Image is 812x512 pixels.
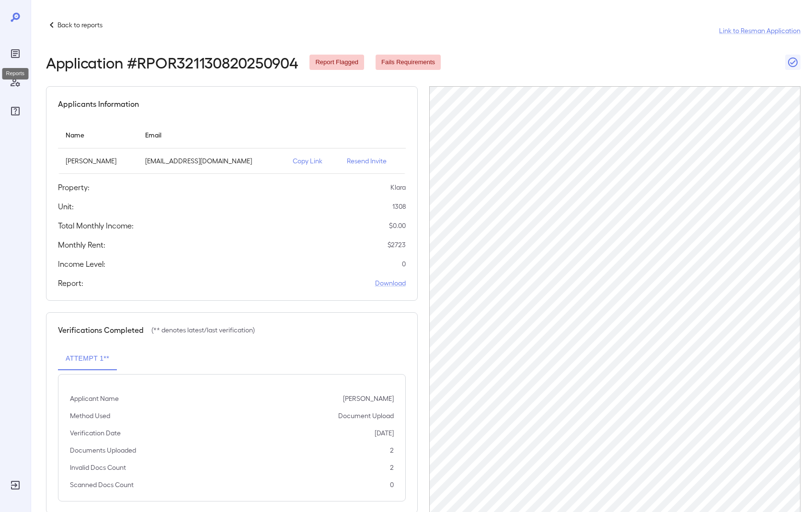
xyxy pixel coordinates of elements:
div: Reports [8,46,23,61]
h5: Report: [58,277,83,289]
p: Invalid Docs Count [70,463,126,472]
a: Download [375,278,406,288]
p: (** denotes latest/last verification) [151,325,255,335]
h5: Verifications Completed [58,324,144,336]
p: Verification Date [70,428,121,438]
span: Fails Requirements [376,58,441,67]
div: FAQ [8,103,23,119]
th: Name [58,121,137,148]
th: Email [137,121,285,148]
span: Report Flagged [309,58,364,67]
p: Documents Uploaded [70,445,136,455]
div: Reports [2,68,29,80]
p: [DATE] [375,428,394,438]
p: Klara [390,182,406,192]
h5: Total Monthly Income: [58,220,134,231]
h5: Unit: [58,201,74,212]
h2: Application # RPOR321130820250904 [46,54,298,71]
p: Resend Invite [347,156,398,166]
p: $ 2723 [388,240,406,250]
p: Applicant Name [70,394,119,403]
h5: Applicants Information [58,98,139,110]
p: Copy Link [293,156,332,166]
p: Scanned Docs Count [70,480,134,489]
a: Link to Resman Application [719,26,801,35]
p: [PERSON_NAME] [66,156,130,166]
p: [EMAIL_ADDRESS][DOMAIN_NAME] [145,156,277,166]
p: 2 [390,463,394,472]
p: 2 [390,445,394,455]
p: 1308 [392,202,406,211]
h5: Property: [58,182,90,193]
h5: Monthly Rent: [58,239,105,250]
p: [PERSON_NAME] [343,394,394,403]
p: Back to reports [57,20,103,30]
p: $ 0.00 [389,221,406,230]
div: Log Out [8,478,23,493]
button: Attempt 1** [58,347,117,370]
div: Manage Users [8,75,23,90]
table: simple table [58,121,406,174]
p: Method Used [70,411,110,421]
p: Document Upload [338,411,394,421]
p: 0 [390,480,394,489]
h5: Income Level: [58,258,105,270]
button: Close Report [785,55,801,70]
p: 0 [402,259,406,269]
